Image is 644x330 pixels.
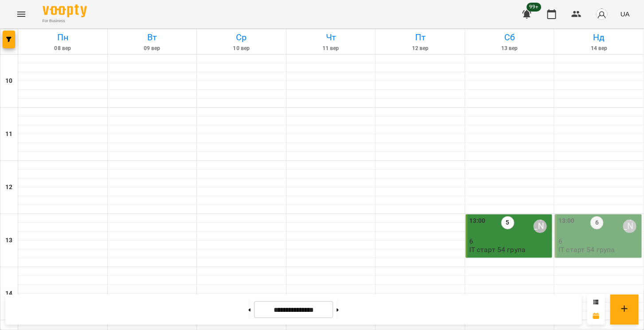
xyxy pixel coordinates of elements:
p: 6 [558,237,640,245]
div: Анастасія Герус [623,220,636,233]
span: For Business [43,18,87,24]
h6: 09 вер [109,44,196,53]
p: ІТ старт 54 група [558,246,615,253]
h6: Чт [288,31,374,44]
img: avatar_s.png [596,8,608,20]
h6: 11 [5,129,12,139]
label: 5 [501,216,514,229]
div: Анастасія Герус [534,220,547,233]
h6: 13 вер [467,44,553,53]
label: 6 [590,216,604,229]
h6: Пт [377,31,463,44]
button: UA [617,6,633,22]
label: 13:00 [469,216,486,226]
h6: Сб [467,31,553,44]
h6: 14 вер [556,44,642,53]
img: Voopty Logo [43,4,87,17]
h6: 10 [5,76,12,86]
h6: Вт [109,31,196,44]
h6: 08 вер [20,44,106,53]
button: Menu [11,4,32,25]
span: 99+ [527,3,542,12]
h6: Нд [556,31,642,44]
h6: 10 вер [198,44,285,53]
h6: 12 [5,182,12,192]
p: 6 [469,237,551,245]
h6: 14 [5,289,12,299]
span: UA [620,9,630,19]
h6: 13 [5,236,12,245]
h6: 11 вер [288,44,374,53]
p: ІТ старт 54 група [469,246,526,253]
h6: Пн [20,31,106,44]
label: 13:00 [558,216,575,226]
h6: 12 вер [377,44,463,53]
h6: Ср [198,31,285,44]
